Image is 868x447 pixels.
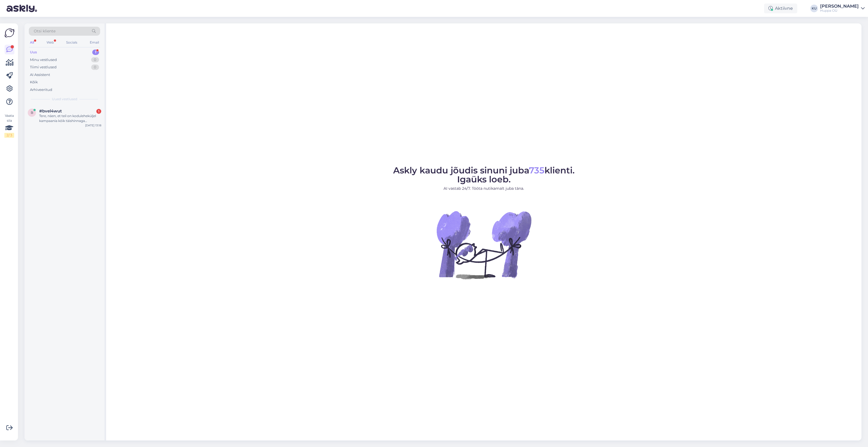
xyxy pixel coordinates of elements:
[30,72,50,78] div: AI Assistent
[30,79,38,85] div: Kõik
[30,87,52,93] div: Arhiveeritud
[529,165,544,176] span: 735
[29,39,35,46] div: All
[4,133,14,138] div: 2 / 3
[91,65,99,70] div: 0
[34,28,56,34] span: Otsi kliente
[91,57,99,63] div: 0
[393,165,575,185] span: Askly kaudu jõudis sinuni juba klienti. Igaüks loeb.
[4,113,14,138] div: Vaata siia
[39,114,101,123] div: Tere, näen, et teil on koduleheküljel kampaania kõik täishinnaga lastejoped -20% koodiga SCHOOL20...
[65,39,78,46] div: Socials
[820,8,859,13] div: Huppa OÜ
[92,50,99,55] div: 1
[52,97,77,102] span: Uued vestlused
[30,65,57,70] div: Tiimi vestlused
[30,57,57,63] div: Minu vestlused
[810,5,818,12] div: KU
[393,186,575,191] p: AI vastab 24/7. Tööta nutikamalt juba täna.
[435,196,533,294] img: No Chat active
[96,109,101,114] div: 1
[31,111,33,115] span: b
[4,28,15,38] img: Askly Logo
[764,4,797,13] div: Aktiivne
[30,50,37,55] div: Uus
[820,4,865,13] a: [PERSON_NAME]Huppa OÜ
[45,39,55,46] div: Web
[85,123,101,127] div: [DATE] 13:18
[89,39,100,46] div: Email
[39,109,62,114] span: #bvel4wut
[820,4,859,8] div: [PERSON_NAME]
